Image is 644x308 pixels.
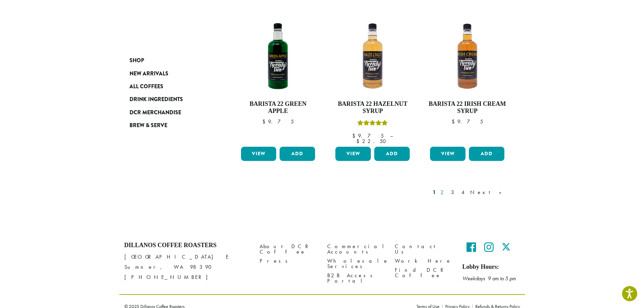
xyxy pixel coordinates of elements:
span: $ [262,118,268,125]
img: HAZELNUT-300x300.png [334,17,411,95]
bdi: 9.75 [452,118,483,125]
h4: Barista 22 Hazelnut Syrup [334,100,411,115]
bdi: 22.50 [356,138,389,145]
button: Add [280,147,315,161]
a: View [430,147,466,161]
a: View [241,147,277,161]
a: Barista 22 Hazelnut SyrupRated 5.00 out of 5 [334,17,411,144]
div: Rated 5.00 out of 5 [357,119,388,129]
a: B2B Access Portal [327,271,385,285]
p: [GEOGRAPHIC_DATA] E Sumner, WA 98390 [PHONE_NUMBER] [124,252,249,282]
a: DCR Merchandise [129,106,211,119]
em: Weekdays 9 am to 5 pm [462,275,516,282]
img: GREEN-APPLE-e1661810633268-300x300.png [239,17,317,95]
bdi: 9.75 [352,132,384,139]
span: DCR Merchandise [129,109,181,117]
h4: Barista 22 Irish Cream Syrup [428,100,506,115]
bdi: 9.75 [262,118,294,125]
a: Barista 22 Green Apple $9.75 [239,17,317,144]
span: $ [352,132,358,139]
a: Drink Ingredients [129,93,211,106]
h4: Dillanos Coffee Roasters [124,242,249,249]
a: Barista 22 Irish Cream Syrup $9.75 [428,17,506,144]
span: Drink Ingredients [129,95,183,104]
a: Wholesale Services [327,256,385,271]
a: 4 [460,188,467,196]
a: Work Here [395,256,452,265]
img: IRISH-CREAM-300x300.png [428,17,506,95]
span: New Arrivals [129,70,168,78]
span: $ [452,118,457,125]
a: About DCR Coffee [260,242,317,256]
button: Add [469,147,504,161]
a: Shop [129,54,211,67]
span: Brew & Serve [129,121,167,130]
a: Commercial Accounts [327,242,385,256]
a: Press [260,256,317,265]
a: Next » [469,188,508,196]
span: $ [356,138,362,145]
a: Contact Us [395,242,452,256]
a: 2 [439,188,448,196]
span: Shop [129,56,144,65]
a: Find DCR Coffee [395,265,452,280]
h5: Lobby Hours: [462,263,520,271]
a: 3 [450,188,458,196]
button: Add [374,147,410,161]
a: 1 [431,188,437,196]
a: New Arrivals [129,67,211,80]
span: All Coffees [129,82,163,91]
h4: Barista 22 Green Apple [239,100,317,115]
a: Brew & Serve [129,119,211,132]
span: – [390,132,393,139]
a: All Coffees [129,80,211,93]
a: View [335,147,371,161]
